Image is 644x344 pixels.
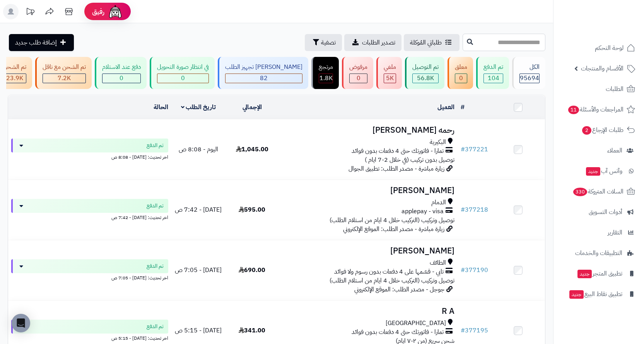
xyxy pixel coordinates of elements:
[488,74,499,83] span: 104
[558,285,639,303] a: تطبيق نقاط البيعجديد
[319,63,333,72] div: مرتجع
[410,38,442,47] span: طلباتي المُوكلة
[147,202,164,210] span: تم الدفع
[15,38,57,47] span: إضافة طلب جديد
[520,74,539,83] span: 95694
[608,227,622,238] span: التقارير
[20,4,40,21] a: تحديثات المنصة
[461,265,488,275] a: #377190
[558,203,639,221] a: أدوات التسويق
[175,205,222,214] span: [DATE] - 7:42 ص
[558,162,639,180] a: وآتس آبجديد
[461,205,488,214] a: #377218
[58,74,71,83] span: 7.2K
[148,57,216,89] a: في انتظار صورة التحويل 0
[595,43,624,53] span: لوحة التحكم
[437,103,454,112] a: العميل
[282,246,454,255] h3: [PERSON_NAME]
[568,106,579,114] span: 11
[413,74,438,83] div: 56815
[11,213,168,221] div: اخر تحديث: [DATE] - 7:42 ص
[147,142,164,149] span: تم الدفع
[239,265,265,275] span: 690.00
[461,205,465,214] span: #
[93,57,148,89] a: دفع عند الاستلام 0
[343,224,444,234] span: زيارة مباشرة - مصدر الطلب: الموقع الإلكتروني
[431,198,446,207] span: الدمام
[558,100,639,119] a: المراجعات والأسئلة11
[461,103,465,112] a: #
[412,63,439,72] div: تم التوصيل
[430,138,446,147] span: البكيرية
[484,74,503,83] div: 104
[239,326,265,335] span: 341.00
[585,166,622,176] span: وآتس آب
[120,74,123,83] span: 0
[175,265,222,275] span: [DATE] - 7:05 ص
[446,57,475,89] a: معلق 0
[216,57,310,89] a: [PERSON_NAME] تجهيز الطلب 82
[147,262,164,270] span: تم الدفع
[352,328,444,337] span: تمارا - فاتورتك حتى 4 دفعات بدون فوائد
[459,74,463,83] span: 0
[321,38,336,47] span: تصفية
[558,39,639,57] a: لوحة التحكم
[319,74,333,83] div: 1820
[455,74,467,83] div: 0
[357,74,360,83] span: 0
[239,205,265,214] span: 595.00
[430,258,446,267] span: الطائف
[3,63,26,72] div: تم الشحن
[340,57,375,89] a: مرفوض 0
[362,38,395,47] span: تصدير الطلبات
[461,265,465,275] span: #
[350,74,367,83] div: 0
[102,63,141,72] div: دفع عند الاستلام
[34,57,93,89] a: تم الشحن مع ناقل 7.2K
[461,145,465,154] span: #
[461,145,488,154] a: #377221
[386,319,446,328] span: [GEOGRAPHIC_DATA]
[102,74,140,83] div: 0
[243,103,262,112] a: الإجمالي
[558,264,639,283] a: تطبيق المتجرجديد
[181,74,185,83] span: 0
[558,244,639,262] a: التطبيقات والخدمات
[567,104,624,115] span: المراجعات والأسئلة
[591,21,637,37] img: logo-2.png
[417,74,434,83] span: 56.8K
[92,7,104,16] span: رفيق
[157,63,209,72] div: في انتظار صورة التحويل
[3,74,26,83] div: 23926
[11,334,168,342] div: اخر تحديث: [DATE] - 5:15 ص
[483,63,503,72] div: تم الدفع
[225,74,302,83] div: 82
[11,273,168,281] div: اخر تحديث: [DATE] - 7:05 ص
[344,34,401,51] a: تصدير الطلبات
[558,121,639,139] a: طلبات الإرجاع2
[6,74,23,83] span: 23.9K
[225,63,302,72] div: [PERSON_NAME] تجهيز الطلب
[147,323,164,330] span: تم الدفع
[519,63,540,72] div: الكل
[175,326,222,335] span: [DATE] - 5:15 ص
[511,57,547,89] a: الكل95694
[582,126,591,135] span: 2
[606,84,624,94] span: الطلبات
[475,57,511,89] a: تم الدفع 104
[330,276,454,285] span: توصيل وتركيب (التركيب خلال 4 ايام من استلام الطلب)
[108,4,123,19] img: ai-face.png
[282,126,454,135] h3: رحمه [PERSON_NAME]
[236,145,268,154] span: 1,045.00
[577,268,622,279] span: تطبيق المتجر
[181,103,216,112] a: تاريخ الطلب
[607,145,622,156] span: العملاء
[586,167,600,176] span: جديد
[9,34,74,51] a: إضافة طلب جديد
[569,289,622,300] span: تطبيق نقاط البيع
[330,216,454,225] span: توصيل وتركيب (التركيب خلال 4 ايام من استلام الطلب)
[404,34,460,51] a: طلباتي المُوكلة
[558,182,639,201] a: السلات المتروكة330
[179,145,218,154] span: اليوم - 8:08 ص
[375,57,403,89] a: ملغي 5K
